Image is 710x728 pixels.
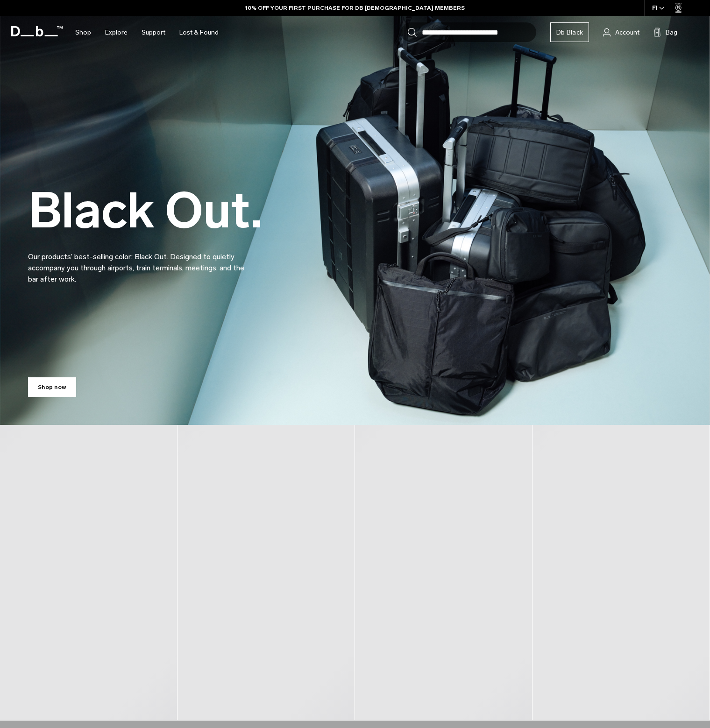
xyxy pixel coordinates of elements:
[28,186,263,235] h2: Black Out.
[179,16,219,49] a: Lost & Found
[142,16,165,49] a: Support
[28,377,76,397] a: Shop now
[550,22,589,42] a: Db Black
[105,16,128,49] a: Explore
[28,240,252,285] p: Our products’ best-selling color: Black Out. Designed to quietly accompany you through airports, ...
[653,27,677,38] button: Bag
[603,27,639,38] a: Account
[666,28,677,37] span: Bag
[68,16,226,49] nav: Main Navigation
[615,28,639,37] span: Account
[75,16,91,49] a: Shop
[245,4,465,12] a: 10% OFF YOUR FIRST PURCHASE FOR DB [DEMOGRAPHIC_DATA] MEMBERS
